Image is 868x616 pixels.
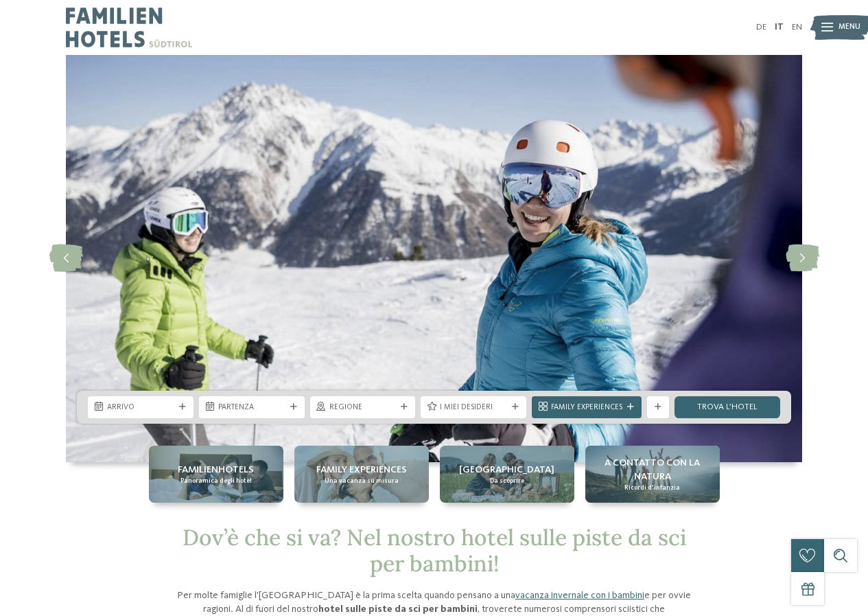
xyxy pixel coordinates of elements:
[675,396,780,418] a: trova l’hotel
[66,55,802,462] img: Hotel sulle piste da sci per bambini: divertimento senza confini
[218,402,285,413] span: Partenza
[838,22,860,33] span: Menu
[459,463,554,477] span: [GEOGRAPHIC_DATA]
[325,477,399,486] span: Una vacanza su misura
[440,402,507,413] span: I miei desideri
[183,523,686,578] span: Dov’è che si va? Nel nostro hotel sulle piste da sci per bambini!
[178,463,254,477] span: Familienhotels
[792,23,802,32] a: EN
[318,604,478,614] strong: hotel sulle piste da sci per bambini
[294,446,429,503] a: Hotel sulle piste da sci per bambini: divertimento senza confini Family experiences Una vacanza s...
[756,23,766,32] a: DE
[585,446,720,503] a: Hotel sulle piste da sci per bambini: divertimento senza confini A contatto con la natura Ricordi...
[490,477,524,486] span: Da scoprire
[775,23,784,32] a: IT
[591,456,714,483] span: A contatto con la natura
[180,477,252,486] span: Panoramica degli hotel
[107,402,174,413] span: Arrivo
[515,591,644,600] a: vacanza invernale con i bambini
[551,402,622,413] span: Family Experiences
[440,446,574,503] a: Hotel sulle piste da sci per bambini: divertimento senza confini [GEOGRAPHIC_DATA] Da scoprire
[624,483,680,492] span: Ricordi d’infanzia
[316,463,407,477] span: Family experiences
[329,402,397,413] span: Regione
[149,446,283,503] a: Hotel sulle piste da sci per bambini: divertimento senza confini Familienhotels Panoramica degli ...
